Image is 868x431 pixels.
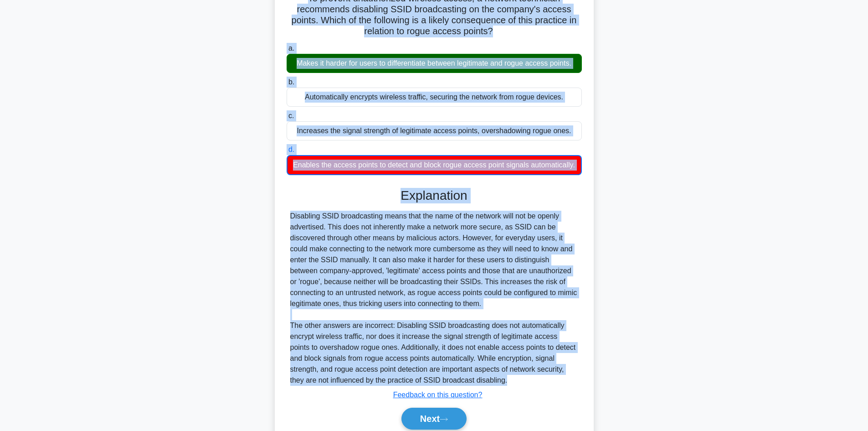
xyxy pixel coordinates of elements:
[292,188,576,203] h3: Explanation
[287,121,582,140] div: Increases the signal strength of legitimate access points, overshadowing rogue ones.
[401,408,467,430] button: Next
[393,391,483,399] a: Feedback on this question?
[288,78,294,86] span: b.
[288,44,294,52] span: a.
[287,155,582,175] div: Enables the access points to detect and block rogue access point signals automatically.
[288,112,294,119] span: c.
[290,211,578,386] div: Disabling SSID broadcasting means that the name of the network will not be openly advertised. Thi...
[288,145,294,153] span: d.
[287,54,582,73] div: Makes it harder for users to differentiate between legitimate and rogue access points.
[287,88,582,107] div: Automatically encrypts wireless traffic, securing the network from rogue devices.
